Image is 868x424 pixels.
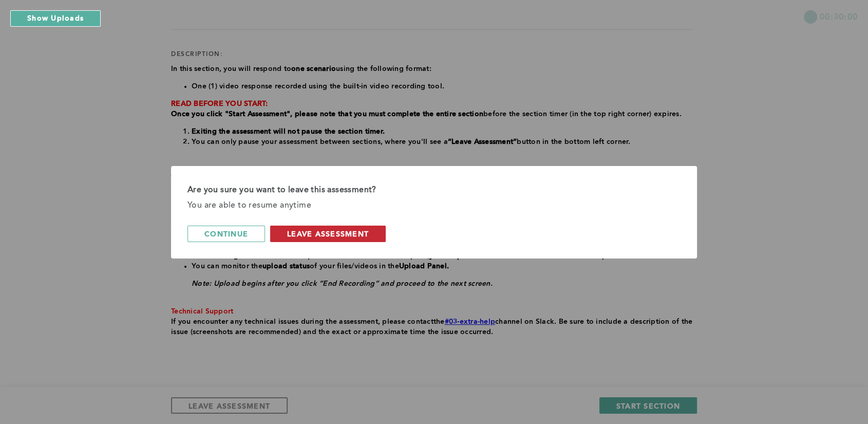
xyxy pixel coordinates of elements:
div: You are able to resume anytime [187,198,681,213]
button: continue [187,226,265,242]
span: continue [204,229,248,238]
span: leave assessment [287,229,369,238]
div: Are you sure you want to leave this assessment? [187,182,681,198]
button: leave assessment [270,226,386,242]
button: Show Uploads [10,10,101,27]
